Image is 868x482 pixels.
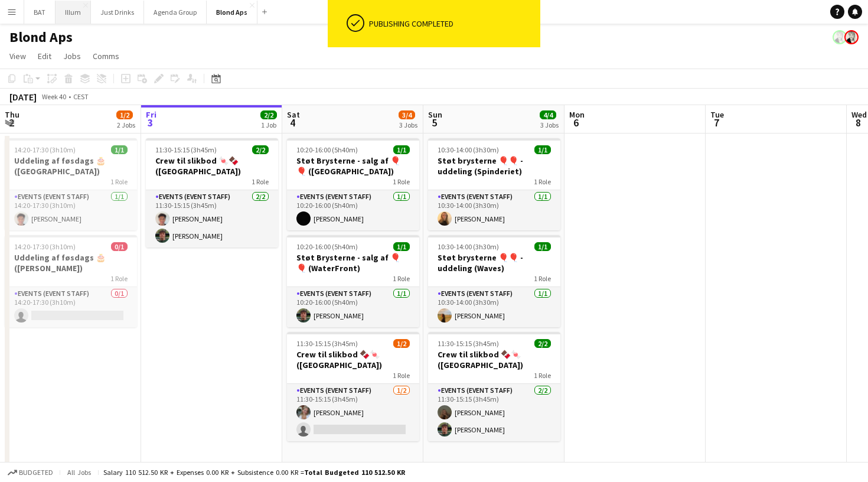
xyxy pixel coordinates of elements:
button: Illum [56,1,91,24]
h3: Uddeling af føsdags 🎂 ([PERSON_NAME]) [5,252,137,273]
app-job-card: 10:20-16:00 (5h40m)1/1Støt Brysterne - salg af 🎈🎈 ([GEOGRAPHIC_DATA])1 RoleEvents (Event Staff)1/... [287,138,419,230]
app-card-role: Events (Event Staff)1/110:30-14:00 (3h30m)[PERSON_NAME] [428,287,560,327]
span: 1 Role [393,177,410,186]
span: Comms [93,51,119,61]
button: Budgeted [6,466,55,479]
span: 10:30-14:00 (3h30m) [438,145,499,154]
div: 2 Jobs [117,120,135,129]
span: 14:20-17:30 (3h10m) [14,242,76,251]
app-job-card: 11:30-15:15 (3h45m)1/2Crew til slikbod 🍫🍬 ([GEOGRAPHIC_DATA])1 RoleEvents (Event Staff)1/211:30-1... [287,332,419,441]
span: 2/2 [534,339,551,348]
span: Wed [851,109,867,120]
div: 3 Jobs [540,120,559,129]
span: Mon [569,109,585,120]
app-job-card: 11:30-15:15 (3h45m)2/2Crew til slikbod 🍬🍫 ([GEOGRAPHIC_DATA])1 RoleEvents (Event Staff)2/211:30-1... [146,138,278,247]
h3: Støt brysterne 🎈🎈 - uddeling (Waves) [428,252,560,273]
app-card-role: Events (Event Staff)1/110:30-14:00 (3h30m)[PERSON_NAME] [428,190,560,230]
span: 14:20-17:30 (3h10m) [14,145,76,154]
div: 10:20-16:00 (5h40m)1/1Støt Brysterne - salg af 🎈🎈 (WaterFront)1 RoleEvents (Event Staff)1/110:20-... [287,235,419,327]
span: 1 Role [534,177,551,186]
span: 1/1 [534,242,551,251]
span: Edit [38,51,51,61]
span: Total Budgeted 110 512.50 KR [304,468,405,477]
span: 2 [3,116,19,129]
span: 3/4 [399,110,415,119]
app-card-role: Events (Event Staff)0/114:20-17:30 (3h10m) [5,287,137,327]
app-card-role: Events (Event Staff)1/114:20-17:30 (3h10m)[PERSON_NAME] [5,190,137,230]
app-card-role: Events (Event Staff)2/211:30-15:15 (3h45m)[PERSON_NAME][PERSON_NAME] [146,190,278,247]
div: 1 Job [261,120,276,129]
h1: Blond Aps [9,28,73,46]
h3: Crew til slikbod 🍫🍬 ([GEOGRAPHIC_DATA]) [428,349,560,370]
span: 10:20-16:00 (5h40m) [296,242,358,251]
button: BAT [24,1,56,24]
span: 1 Role [110,274,128,283]
span: 8 [850,116,867,129]
span: 1/1 [534,145,551,154]
app-job-card: 10:30-14:00 (3h30m)1/1Støt brysterne 🎈🎈 - uddeling (Waves)1 RoleEvents (Event Staff)1/110:30-14:0... [428,235,560,327]
div: CEST [73,92,89,101]
span: Week 40 [39,92,68,101]
span: 1/2 [393,339,410,348]
span: 11:30-15:15 (3h45m) [296,339,358,348]
span: 1/2 [116,110,133,119]
span: 11:30-15:15 (3h45m) [155,145,217,154]
div: Publishing completed [369,18,536,29]
div: [DATE] [9,91,37,103]
app-card-role: Events (Event Staff)1/211:30-15:15 (3h45m)[PERSON_NAME] [287,384,419,441]
span: 1/1 [111,145,128,154]
a: Comms [88,48,124,64]
span: 10:20-16:00 (5h40m) [296,145,358,154]
span: 1 Role [534,371,551,380]
span: 4 [285,116,300,129]
span: 1 Role [110,177,128,186]
span: 2/2 [252,145,269,154]
app-job-card: 14:20-17:30 (3h10m)0/1Uddeling af føsdags 🎂 ([PERSON_NAME])1 RoleEvents (Event Staff)0/114:20-17:... [5,235,137,327]
span: Thu [5,109,19,120]
app-job-card: 10:30-14:00 (3h30m)1/1Støt brysterne 🎈🎈 - uddeling (Spinderiet)1 RoleEvents (Event Staff)1/110:30... [428,138,560,230]
div: 3 Jobs [399,120,417,129]
a: View [5,48,31,64]
h3: Støt Brysterne - salg af 🎈🎈 (WaterFront) [287,252,419,273]
span: 1/1 [393,242,410,251]
span: 1 Role [393,274,410,283]
app-card-role: Events (Event Staff)2/211:30-15:15 (3h45m)[PERSON_NAME][PERSON_NAME] [428,384,560,441]
h3: Støt Brysterne - salg af 🎈🎈 ([GEOGRAPHIC_DATA]) [287,155,419,177]
button: Agenda Group [144,1,207,24]
button: Blond Aps [207,1,257,24]
span: Tue [710,109,724,120]
h3: Crew til slikbod 🍬🍫 ([GEOGRAPHIC_DATA]) [146,155,278,177]
span: 0/1 [111,242,128,251]
span: Budgeted [19,468,53,477]
span: Sun [428,109,442,120]
span: 1 Role [393,371,410,380]
span: 11:30-15:15 (3h45m) [438,339,499,348]
span: 5 [426,116,442,129]
span: All jobs [65,468,93,477]
div: Salary 110 512.50 KR + Expenses 0.00 KR + Subsistence 0.00 KR = [103,468,405,477]
h3: Uddeling af føsdags 🎂 ([GEOGRAPHIC_DATA]) [5,155,137,177]
span: 7 [709,116,724,129]
h3: Crew til slikbod 🍫🍬 ([GEOGRAPHIC_DATA]) [287,349,419,370]
span: Sat [287,109,300,120]
span: 2/2 [260,110,277,119]
app-job-card: 11:30-15:15 (3h45m)2/2Crew til slikbod 🍫🍬 ([GEOGRAPHIC_DATA])1 RoleEvents (Event Staff)2/211:30-1... [428,332,560,441]
span: 6 [567,116,585,129]
span: Fri [146,109,156,120]
span: 3 [144,116,156,129]
span: View [9,51,26,61]
span: 4/4 [540,110,556,119]
app-user-avatar: Kersti Bøgebjerg [844,30,859,44]
span: 10:30-14:00 (3h30m) [438,242,499,251]
a: Edit [33,48,56,64]
span: 1 Role [534,274,551,283]
div: 14:20-17:30 (3h10m)1/1Uddeling af føsdags 🎂 ([GEOGRAPHIC_DATA])1 RoleEvents (Event Staff)1/114:20... [5,138,137,230]
h3: Støt brysterne 🎈🎈 - uddeling (Spinderiet) [428,155,560,177]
